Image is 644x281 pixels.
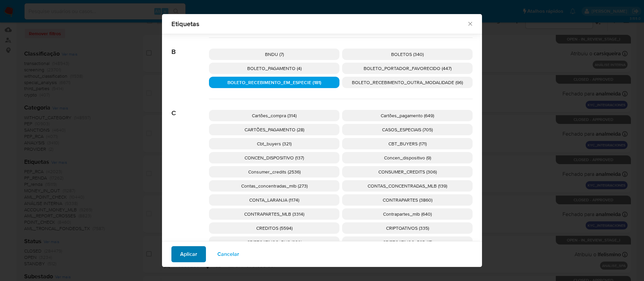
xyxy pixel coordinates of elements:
[342,236,473,248] div: CRIPTOATIVOS_P2P (17)
[378,168,437,175] span: CONSUMER_CREDITS (306)
[209,138,339,149] div: Cbt_buyers (321)
[342,63,473,74] div: BOLETO_PORTADOR_FAVORECIDO (447)
[209,222,339,234] div: CREDITOS (5594)
[342,138,473,149] div: CBT_BUYERS (171)
[342,180,473,192] div: CONTAS_CONCENTRADAS_MLB (139)
[342,77,473,88] div: BOLETO_RECEBIMENTO_OUTRA_MODALIDADE (96)
[368,183,447,189] span: CONTAS_CONCENTRADAS_MLB (139)
[245,154,304,161] span: CONCEN_DISPOSITIVO (137)
[209,208,339,220] div: CONTRAPARTES_MLB (3314)
[171,20,467,27] span: Etiquetas
[256,225,292,231] span: CREDITOS (5594)
[265,51,284,58] span: BNDU (7)
[352,79,463,86] span: BOLETO_RECEBIMENTO_OUTRA_MODALIDADE (96)
[209,236,339,248] div: CRIPTOATIVOS_BHS (380)
[171,246,206,262] button: Aplicar
[257,140,291,147] span: Cbt_buyers (321)
[364,65,451,72] span: BOLETO_PORTADOR_FAVORECIDO (447)
[383,211,432,217] span: Contrapartes_mlb (640)
[209,166,339,178] div: Consumer_credits (2536)
[382,126,433,133] span: CASOS_ESPECIAIS (705)
[381,112,434,119] span: Cartões_pagamento (649)
[342,166,473,178] div: CONSUMER_CREDITS (306)
[209,246,248,262] button: Cancelar
[342,152,473,163] div: Concen_dispositivo (9)
[247,239,302,245] span: CRIPTOATIVOS_BHS (380)
[245,126,304,133] span: CARTÕES_PAGAMENTO (28)
[209,49,339,60] div: BNDU (7)
[391,51,424,58] span: BOLETOS (340)
[217,247,239,262] span: Cancelar
[171,99,209,117] span: C
[386,225,429,231] span: CRIPTOATIVOS (335)
[384,154,431,161] span: Concen_dispositivo (9)
[180,247,197,262] span: Aplicar
[244,211,304,217] span: CONTRAPARTES_MLB (3314)
[209,180,339,192] div: Contas_concentradas_mlb (273)
[241,183,308,189] span: Contas_concentradas_mlb (273)
[342,110,473,121] div: Cartões_pagamento (649)
[342,222,473,234] div: CRIPTOATIVOS (335)
[227,79,321,86] span: BOLETO_RECEBIMENTO_EM_ESPECIE (181)
[467,20,473,26] button: Fechar
[342,208,473,220] div: Contrapartes_mlb (640)
[342,49,473,60] div: BOLETOS (340)
[209,152,339,163] div: CONCEN_DISPOSITIVO (137)
[247,65,302,72] span: BOLETO_PAGAMENTO (4)
[383,197,432,203] span: CONTRAPARTES (3860)
[342,194,473,206] div: CONTRAPARTES (3860)
[209,124,339,135] div: CARTÕES_PAGAMENTO (28)
[252,112,297,119] span: Cartões_compra (314)
[171,38,209,56] span: B
[248,168,301,175] span: Consumer_credits (2536)
[209,110,339,121] div: Cartões_compra (314)
[209,63,339,74] div: BOLETO_PAGAMENTO (4)
[388,140,427,147] span: CBT_BUYERS (171)
[383,239,432,245] span: CRIPTOATIVOS_P2P (17)
[249,197,299,203] span: CONTA_LARANJA (1174)
[209,77,339,88] div: BOLETO_RECEBIMENTO_EM_ESPECIE (181)
[342,124,473,135] div: CASOS_ESPECIAIS (705)
[209,194,339,206] div: CONTA_LARANJA (1174)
